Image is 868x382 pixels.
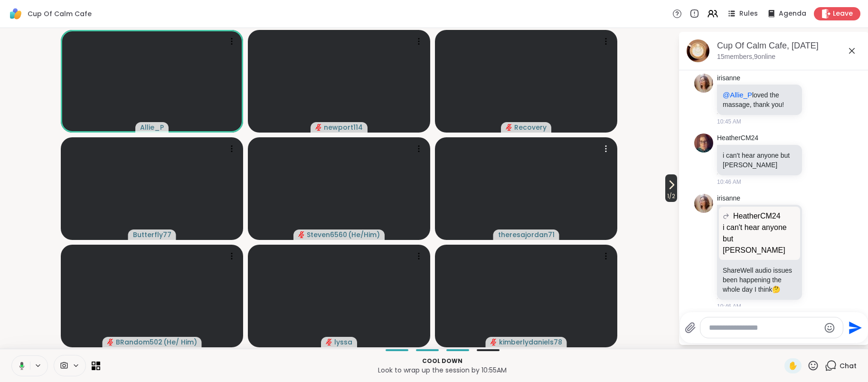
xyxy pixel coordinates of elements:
[717,52,775,62] p: 15 members, 9 online
[348,230,380,239] span: ( He/Him )
[694,134,713,153] img: https://sharewell-space-live.sfo3.digitaloceanspaces.com/user-generated/d3b3915b-57de-409c-870d-d...
[140,123,164,132] span: Allie_P
[694,194,713,213] img: https://sharewell-space-live.sfo3.digitaloceanspaces.com/user-generated/be849bdb-4731-4649-82cd-d...
[717,302,741,311] span: 10:46 AM
[723,91,752,99] span: @Allie_P
[833,9,853,19] span: Leave
[665,191,677,202] span: 1 / 2
[298,231,305,238] span: audio-muted
[723,90,796,109] p: loved the massage, thank you!
[717,134,758,143] a: HeatherCM24
[717,117,741,126] span: 10:45 AM
[665,174,677,202] button: 1/2
[779,9,806,19] span: Agenda
[315,124,322,131] span: audio-muted
[723,266,796,294] p: ShareWell audio issues been happening the whole day I think
[717,194,740,203] a: irisanne
[733,210,781,222] span: HeatherCM24
[334,337,352,347] span: lyssa
[324,123,363,132] span: newport114
[709,323,820,333] textarea: Type your message
[824,322,835,334] button: Emoji picker
[506,124,512,131] span: audio-muted
[717,40,861,52] div: Cup Of Calm Cafe, [DATE]
[499,337,562,347] span: kimberlydaniels78
[717,178,741,186] span: 10:46 AM
[739,9,758,19] span: Rules
[133,230,171,239] span: Butterfly77
[28,9,92,19] span: Cup Of Calm Cafe
[8,6,24,22] img: ShareWell Logomark
[694,74,713,93] img: https://sharewell-space-live.sfo3.digitaloceanspaces.com/user-generated/be849bdb-4731-4649-82cd-d...
[498,230,555,239] span: theresajordan71
[723,151,796,170] p: i can't hear anyone but [PERSON_NAME]
[307,230,347,239] span: Steven6560
[788,360,798,372] span: ✋
[772,286,780,293] span: 🤔
[491,339,497,345] span: audio-muted
[687,39,709,62] img: Cup Of Calm Cafe, Sep 07
[106,357,779,365] p: Cool down
[843,317,865,338] button: Send
[840,361,857,371] span: Chat
[107,339,114,345] span: audio-muted
[717,74,740,83] a: irisanne
[326,339,332,345] span: audio-muted
[106,365,779,375] p: Look to wrap up the session by 10:55AM
[723,222,796,256] p: i can't hear anyone but [PERSON_NAME]
[116,337,162,347] span: BRandom502
[163,337,197,347] span: ( He/ Him )
[514,123,547,132] span: Recovery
